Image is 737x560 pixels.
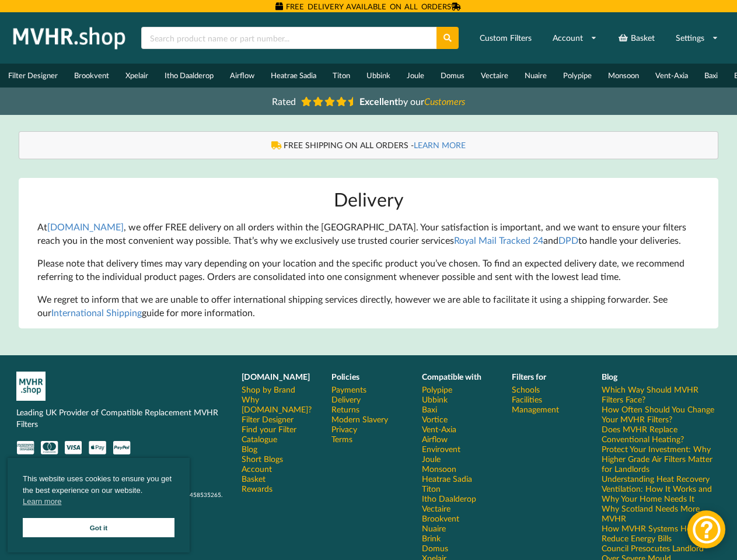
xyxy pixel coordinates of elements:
a: Shop by Brand [242,384,295,394]
a: Returns [331,404,359,414]
a: DPD [558,235,578,246]
a: Got it cookie [23,518,174,537]
b: Filters for [512,372,546,381]
a: Vent-Axia [422,424,456,434]
a: Itho Daalderop [422,494,476,503]
b: [DOMAIN_NAME] [242,372,310,381]
a: Rewards [242,484,273,494]
a: Terms [331,434,352,444]
h1: Delivery [37,187,700,211]
a: Protect Your Investment: Why Higher Grade Air Filters Matter for Landlords [602,444,721,474]
p: Please note that delivery times may vary depending on your location and the specific product you’... [37,257,700,283]
p: At , we offer FREE delivery on all orders within the [GEOGRAPHIC_DATA]. Your satisfaction is impo... [37,220,700,247]
a: Understanding Heat Recovery Ventilation: How It Works and Why Your Home Needs It [602,474,721,503]
a: Itho Daalderop [156,64,222,87]
a: Vent-Axia [647,64,696,87]
a: Delivery [331,394,361,404]
a: Why Scotland Needs More MVHR [602,503,721,523]
a: Vectaire [473,64,516,87]
a: Which Way Should MVHR Filters Face? [602,384,721,404]
a: Domus [422,543,448,553]
a: Royal Mail Tracked 24 [454,235,543,246]
a: Does MVHR Replace Conventional Heating? [602,424,721,444]
p: We regret to inform that we are unable to offer international shipping services directly, however... [37,293,700,320]
a: Brink [422,533,441,543]
a: International Shipping [51,307,142,318]
a: Short Blogs [242,454,283,464]
a: Xpelair [117,64,156,87]
a: Heatrae Sadia [263,64,324,87]
img: mvhr.shop.png [8,23,131,52]
a: Nuaire [516,64,555,87]
a: Facilities Management [512,394,585,414]
a: Airflow [422,434,448,444]
a: Account [545,27,605,48]
a: How MVHR Systems Help Reduce Energy Bills [602,523,721,543]
b: Excellent [359,96,398,107]
a: Joule [399,64,432,87]
a: Ubbink [358,64,399,87]
a: Brookvent [422,513,459,523]
a: Baxi [422,404,437,414]
a: Catalogue [242,434,277,444]
a: Modern Slavery [331,414,388,424]
a: [DOMAIN_NAME] [47,221,124,232]
a: Airflow [222,64,263,87]
a: Joule [422,454,441,464]
a: cookies - Learn more [23,496,61,508]
a: Custom Filters [472,27,539,48]
a: Basket [610,27,662,48]
a: Domus [432,64,473,87]
a: Schools [512,384,540,394]
p: Leading UK Provider of Compatible Replacement MVHR Filters [16,407,225,430]
a: Payments [331,384,366,394]
span: Rated [272,96,296,107]
span: This website uses cookies to ensure you get the best experience on our website. [23,473,174,510]
a: Titon [422,484,441,494]
a: Titon [324,64,358,87]
b: Compatible with [422,372,481,381]
a: Rated Excellentby ourCustomers [264,92,474,111]
a: Envirovent [422,444,460,454]
a: How Often Should You Change Your MVHR Filters? [602,404,721,424]
div: FREE SHIPPING ON ALL ORDERS - [31,139,707,151]
a: Brookvent [66,64,117,87]
a: Monsoon [422,464,456,474]
a: Privacy [331,424,357,434]
i: Customers [424,96,465,107]
a: Why [DOMAIN_NAME]? [242,394,315,414]
a: Filter Designer [242,414,294,424]
a: Basket [242,474,266,484]
a: Heatrae Sadia [422,474,472,484]
img: mvhr-inverted.png [16,372,46,401]
a: Vectaire [422,503,450,513]
a: LEARN MORE [414,140,466,150]
a: Vortice [422,414,448,424]
a: Blog [242,444,257,454]
a: Account [242,464,272,474]
a: Find your Filter [242,424,296,434]
a: Settings [668,27,726,48]
span: by our [359,96,465,107]
b: Blog [602,372,617,381]
input: Search product name or part number... [141,27,436,49]
a: Nuaire [422,523,446,533]
a: Baxi [696,64,726,87]
a: Polypipe [422,384,452,394]
b: Policies [331,372,359,381]
a: Ubbink [422,394,448,404]
div: cookieconsent [8,458,190,552]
